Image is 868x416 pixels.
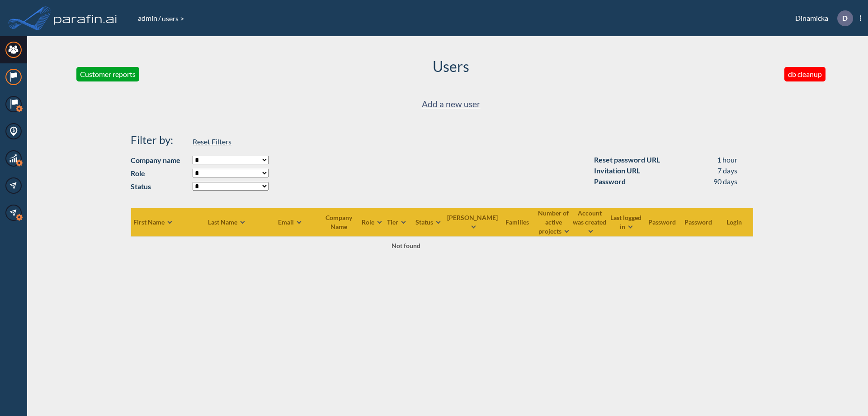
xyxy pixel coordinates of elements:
[131,236,681,254] td: Not found
[842,14,848,22] p: D
[681,208,717,236] th: Password
[594,176,626,187] div: Password
[131,208,208,236] th: First Name
[262,208,318,236] th: Email
[433,58,469,75] h2: Users
[193,137,231,146] span: Reset Filters
[318,208,361,236] th: Company Name
[717,154,737,165] div: 1 hour
[782,10,861,26] div: Dinamicka
[594,165,640,176] div: Invitation URL
[447,208,500,236] th: [PERSON_NAME]
[500,208,536,236] th: Families
[131,168,189,179] strong: Role
[784,67,826,81] button: db cleanup
[717,165,737,176] div: 7 days
[52,9,119,27] img: logo
[422,97,481,112] a: Add a new user
[572,208,609,236] th: Account was created
[131,181,189,192] strong: Status
[131,134,189,147] h4: Filter by:
[208,208,262,236] th: Last Name
[161,14,185,23] span: users >
[609,208,645,236] th: Last logged in
[137,14,158,22] a: admin
[131,155,189,166] strong: Company name
[76,67,139,81] button: Customer reports
[717,208,753,236] th: Login
[645,208,681,236] th: Password
[383,208,410,236] th: Tier
[536,208,572,236] th: Number of active projects
[361,208,383,236] th: Role
[594,154,660,165] div: Reset password URL
[410,208,447,236] th: Status
[137,13,161,24] li: /
[713,176,737,187] div: 90 days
